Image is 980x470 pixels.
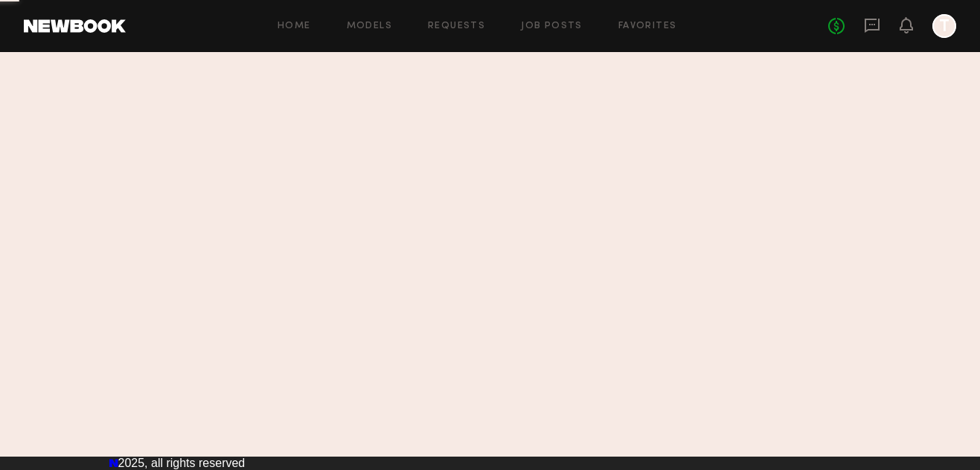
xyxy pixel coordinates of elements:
a: Favorites [618,22,677,31]
a: Requests [428,22,485,31]
a: Models [347,22,392,31]
a: Job Posts [521,22,583,31]
a: Home [278,22,311,31]
span: 2025, all rights reserved [118,457,246,469]
a: T [932,14,956,38]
